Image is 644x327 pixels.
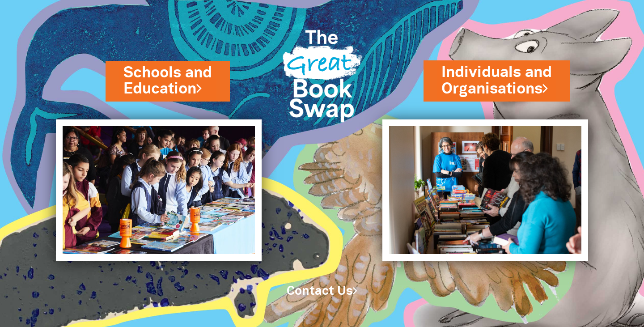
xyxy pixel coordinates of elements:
a: Schools andEducation [123,62,212,100]
img: Individuals and Organisations [382,119,588,261]
img: Great Bookswap logo [275,11,369,136]
a: Individuals andOrganisations [441,62,552,99]
img: Schools and Education [56,119,262,261]
a: Contact Us [287,286,357,297]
